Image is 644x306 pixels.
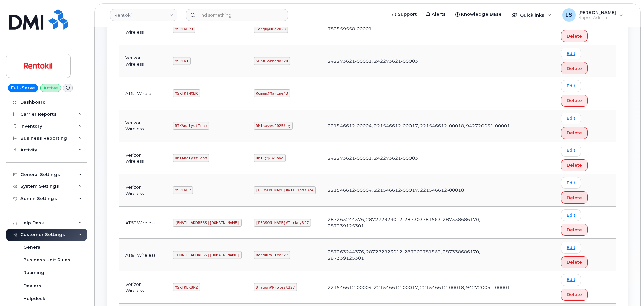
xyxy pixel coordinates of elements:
[254,122,293,130] code: DMIsaves2025!!@
[567,130,582,136] span: Delete
[561,209,581,221] a: Edit
[173,283,200,291] code: MSRTKBKUP2
[421,8,451,21] a: Alerts
[254,251,290,259] code: Bond#Police327
[322,142,517,174] td: 242273621-00001, 242273621-00003
[173,122,209,130] code: RTKAnalystTeam
[561,191,588,204] button: Delete
[254,283,297,291] code: Dragon#Protest327
[561,113,581,124] a: Edit
[322,174,517,207] td: 221546612-00004, 221546612-00017, 221546612-00018
[567,33,582,39] span: Delete
[398,11,417,18] span: Support
[254,154,286,162] code: DMI1@$!&Save
[567,259,582,265] span: Delete
[173,89,200,97] code: MSRTKTMXBK
[461,11,502,18] span: Knowledge Base
[254,89,290,97] code: Roman#Marine43
[173,219,242,227] code: [EMAIL_ADDRESS][DOMAIN_NAME]
[110,9,177,21] a: Rentokil
[561,95,588,107] button: Delete
[173,186,193,194] code: MSRTKDP
[119,239,167,271] td: AT&T Wireless
[254,25,288,33] code: Tengu@Dua2023
[567,97,582,104] span: Delete
[561,145,581,157] a: Edit
[322,45,517,77] td: 242273621-00001, 242273621-00003
[119,207,167,239] td: AT&T Wireless
[173,251,242,259] code: [EMAIL_ADDRESS][DOMAIN_NAME]
[322,271,517,304] td: 221546612-00004, 221546612-00017, 221546612-00018, 942720051-00001
[561,242,581,253] a: Edit
[254,219,311,227] code: [PERSON_NAME]#Turkey327
[561,80,581,92] a: Edit
[561,127,588,139] button: Delete
[561,48,581,59] a: Edit
[186,9,288,21] input: Find something...
[565,11,572,19] span: LS
[322,239,517,271] td: 287263244376, 287272923012, 287303781563, 287338686170, 287339125301
[119,110,167,142] td: Verizon Wireless
[567,227,582,233] span: Delete
[567,194,582,201] span: Delete
[567,162,582,168] span: Delete
[173,57,191,65] code: MSRTK1
[322,207,517,239] td: 287263244376, 287272923012, 287303781563, 287338686170, 287339125301
[173,154,209,162] code: DMIAnalystTeam
[561,159,588,171] button: Delete
[558,8,628,22] div: Luke Schroeder
[561,274,581,286] a: Edit
[387,8,421,21] a: Support
[254,57,290,65] code: Sun#Tornado320
[615,277,639,301] iframe: Messenger Launcher
[451,8,506,21] a: Knowledge Base
[561,224,588,236] button: Delete
[322,110,517,142] td: 221546612-00004, 221546612-00017, 221546612-00018, 942720051-00001
[520,12,544,18] span: Quicklinks
[578,15,616,20] span: Super Admin
[432,11,446,18] span: Alerts
[119,77,167,110] td: AT&T Wireless
[119,13,167,45] td: Verizon Wireless
[507,8,556,22] div: Quicklinks
[567,65,582,72] span: Delete
[567,291,582,298] span: Delete
[119,142,167,174] td: Verizon Wireless
[119,45,167,77] td: Verizon Wireless
[578,10,616,15] span: [PERSON_NAME]
[561,30,588,42] button: Delete
[119,174,167,207] td: Verizon Wireless
[322,13,517,45] td: 782559558-00001
[561,256,588,268] button: Delete
[119,271,167,304] td: Verizon Wireless
[561,62,588,74] button: Delete
[561,289,588,301] button: Delete
[173,25,195,33] code: MSRTKDP3
[254,186,316,194] code: [PERSON_NAME]#Williams324
[561,177,581,189] a: Edit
